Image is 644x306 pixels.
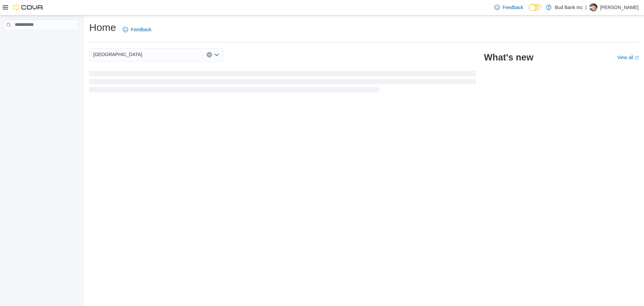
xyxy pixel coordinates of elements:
span: Feedback [502,4,523,11]
h2: What's new [484,52,533,63]
p: [PERSON_NAME] [600,3,639,11]
button: Open list of options [214,52,219,57]
a: Feedback [492,1,526,14]
div: Darren Lopes [589,3,597,11]
nav: Complex example [4,32,79,48]
img: Cova [13,4,44,11]
svg: External link [635,56,639,60]
button: Clear input [207,52,212,57]
p: Bud Bank Inc [555,3,583,11]
a: View allExternal link [617,55,639,60]
h1: Home [89,21,116,34]
span: Feedback [131,26,151,33]
p: | [585,3,587,11]
input: Dark Mode [529,4,543,11]
span: [GEOGRAPHIC_DATA] [93,50,142,58]
span: Loading [89,72,476,94]
a: Feedback [120,23,154,36]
